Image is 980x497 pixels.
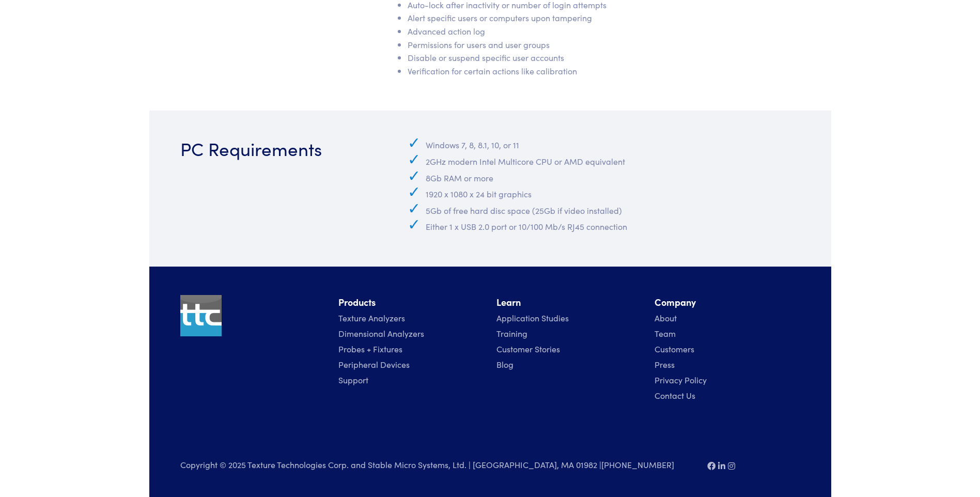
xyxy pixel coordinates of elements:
a: Privacy Policy [655,374,707,385]
a: Peripheral Devices [338,359,410,370]
a: Press [655,359,675,370]
li: 5Gb of free hard disc space (25Gb if video installed) [408,201,800,218]
li: Learn [496,295,642,310]
a: [PHONE_NUMBER] [601,459,674,470]
a: Support [338,374,368,385]
li: Verification for certain actions like calibration [408,65,748,78]
li: 2GHz modern Intel Multicore CPU or AMD equivalent [408,152,800,168]
li: Products [338,295,484,310]
a: Texture Analyzers [338,312,405,323]
img: ttc_logo_1x1_v1.0.png [180,295,222,336]
li: Permissions for users and user groups [408,38,748,52]
a: About [655,312,677,323]
li: Windows 7, 8, 8.1, 10, or 11 [408,135,800,152]
a: Probes + Fixtures [338,343,402,354]
li: Disable or suspend specific user accounts [408,51,748,65]
li: Alert specific users or computers upon tampering [408,11,748,25]
li: Advanced action log [408,25,748,38]
p: Copyright © 2025 Texture Technologies Corp. and Stable Micro Systems, Ltd. | [GEOGRAPHIC_DATA], M... [180,458,695,472]
a: Customers [655,343,694,354]
h3: PC Requirements [180,135,379,161]
li: 1920 x 1080 x 24 bit graphics [408,184,800,201]
a: Team [655,328,676,339]
li: Either 1 x USB 2.0 port or 10/100 Mb/s RJ45 connection [408,217,800,234]
li: 8Gb RAM or more [408,168,800,185]
a: Training [496,328,527,339]
a: Contact Us [655,390,695,401]
a: Customer Stories [496,343,560,354]
a: Blog [496,359,514,370]
a: Application Studies [496,312,569,323]
li: Company [655,295,800,310]
a: Dimensional Analyzers [338,328,424,339]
